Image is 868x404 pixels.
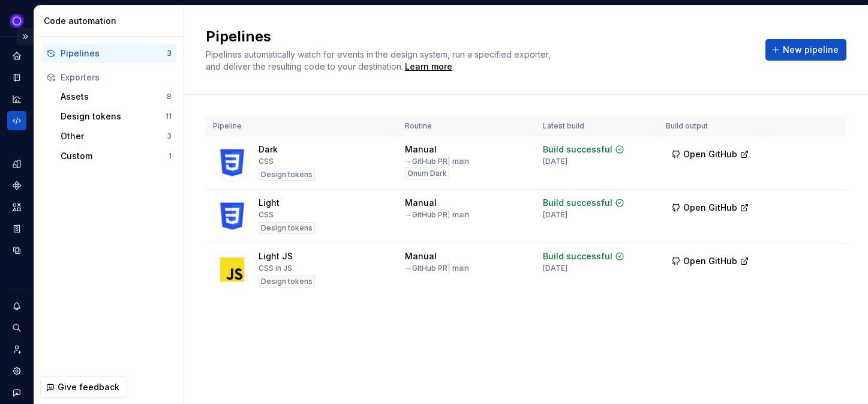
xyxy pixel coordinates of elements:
div: CSS [259,210,274,220]
a: Storybook stories [7,219,26,238]
span: New pipeline [783,44,839,56]
div: 1 [169,151,172,161]
button: Open GitHub [666,197,755,219]
div: [DATE] [543,157,567,166]
div: Other [61,130,167,142]
span: Open GitHub [683,255,737,267]
div: Assets [61,91,167,103]
div: [DATE] [543,210,567,220]
th: Latest build [536,116,659,136]
a: Data sources [7,241,26,260]
button: Notifications [7,297,26,316]
div: 3 [167,49,172,58]
div: Pipelines [61,47,167,59]
div: CSS in JS [259,264,292,273]
th: Pipeline [206,116,398,136]
div: Custom [61,150,169,162]
span: | [447,210,450,219]
button: Pipelines3 [41,44,176,63]
a: Components [7,176,26,195]
div: CSS [259,157,274,166]
div: → GitHub PR main [405,264,469,273]
div: → GitHub PR main [405,157,469,166]
button: New pipeline [765,39,846,61]
a: Settings [7,361,26,381]
div: Build successful [543,250,612,262]
div: Design tokens [61,110,166,122]
div: [DATE] [543,264,567,273]
div: Onum Dark [405,167,449,179]
span: | [447,157,450,166]
div: Code automation [44,15,179,27]
span: . [403,62,454,71]
span: Open GitHub [683,202,737,214]
div: Exporters [61,71,172,83]
a: Analytics [7,89,26,109]
div: Light [259,197,280,209]
div: 8 [167,92,172,101]
span: | [447,264,450,273]
button: Give feedback [40,376,127,398]
button: Contact support [7,383,26,402]
a: Open GitHub [666,258,755,268]
span: Give feedback [58,381,119,393]
span: Pipelines automatically watch for events in the design system, run a specified exporter, and deli... [206,49,553,71]
div: → GitHub PR main [405,210,469,220]
a: Invite team [7,340,26,359]
a: Open GitHub [666,151,755,161]
div: 11 [166,112,172,121]
th: Build output [659,116,764,136]
div: Manual [405,250,437,262]
div: Design tokens [259,222,315,234]
a: Documentation [7,68,26,87]
div: 3 [167,131,172,141]
div: Design tokens [259,169,315,181]
div: Light JS [259,250,293,262]
button: Open GitHub [666,143,755,165]
img: 868fd657-9a6c-419b-b302-5d6615f36a2c.png [10,14,24,28]
div: Manual [405,143,437,155]
button: Open GitHub [666,250,755,272]
h2: Pipelines [206,27,751,46]
button: Assets8 [56,87,176,106]
button: Search ⌘K [7,318,26,337]
a: Home [7,46,26,65]
a: Learn more [405,61,452,73]
div: Build successful [543,197,612,209]
div: Dark [259,143,278,155]
a: Assets [7,197,26,217]
div: Manual [405,197,437,209]
a: Code automation [7,111,26,130]
button: Other3 [56,127,176,146]
div: Design tokens [259,276,315,288]
button: Design tokens11 [56,107,176,126]
span: Open GitHub [683,148,737,160]
a: Open GitHub [666,204,755,214]
th: Routine [398,116,536,136]
button: Custom1 [56,146,176,166]
button: Expand sidebar [17,28,34,45]
a: Design tokens [7,154,26,173]
div: Build successful [543,143,612,155]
